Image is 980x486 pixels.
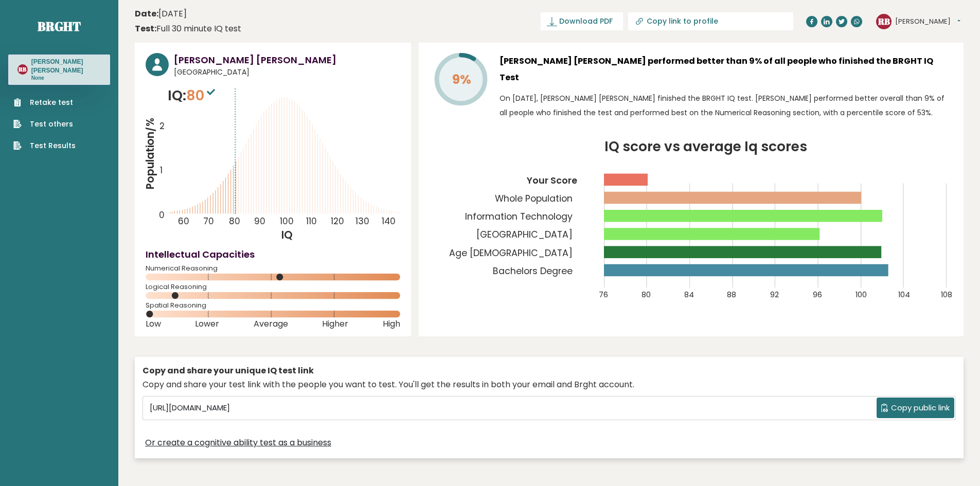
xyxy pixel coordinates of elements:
[159,209,165,221] tspan: 0
[186,86,218,105] span: 80
[13,119,76,130] a: Test others
[877,398,954,418] button: Copy public link
[541,12,623,30] a: Download PDF
[770,290,779,300] tspan: 92
[322,322,348,326] span: Higher
[178,215,189,227] tspan: 60
[174,67,400,78] span: [GEOGRAPHIC_DATA]
[280,215,294,227] tspan: 100
[31,75,101,82] p: None
[31,58,101,75] h3: [PERSON_NAME] [PERSON_NAME]
[559,16,613,27] span: Download PDF
[146,322,161,326] span: Low
[254,322,288,326] span: Average
[174,53,400,67] h3: [PERSON_NAME] [PERSON_NAME]
[135,23,241,35] div: Full 30 minute IQ test
[500,91,953,120] p: On [DATE], [PERSON_NAME] [PERSON_NAME] finished the BRGHT IQ test. [PERSON_NAME] performed better...
[146,285,400,289] span: Logical Reasoning
[382,215,396,227] tspan: 140
[159,120,165,133] tspan: 2
[142,379,956,391] div: Copy and share your test link with the people you want to test. You'll get the results in both yo...
[146,303,400,308] span: Spatial Reasoning
[282,228,293,242] tspan: IQ
[38,18,81,34] a: Brght
[18,65,27,73] text: RB
[604,137,807,156] tspan: IQ score vs average Iq scores
[306,215,317,227] tspan: 110
[878,15,890,27] text: RB
[135,8,158,20] b: Date:
[452,70,471,88] tspan: 9%
[642,290,651,300] tspan: 80
[493,265,573,277] tspan: Bachelors Degree
[146,247,400,261] h4: Intellectual Capacities
[449,247,573,259] tspan: Age [DEMOGRAPHIC_DATA]
[356,215,370,227] tspan: 130
[135,23,156,34] b: Test:
[465,210,573,223] tspan: Information Technology
[145,437,331,449] a: Or create a cognitive ability test as a business
[146,266,400,271] span: Numerical Reasoning
[495,192,573,205] tspan: Whole Population
[526,174,577,187] tspan: Your Score
[13,140,76,151] a: Test Results
[599,290,608,300] tspan: 76
[941,290,952,300] tspan: 108
[203,215,214,227] tspan: 70
[813,290,822,300] tspan: 96
[727,290,736,300] tspan: 88
[160,164,163,176] tspan: 1
[500,53,953,86] h3: [PERSON_NAME] [PERSON_NAME] performed better than 9% of all people who finished the BRGHT IQ Test
[143,118,157,190] tspan: Population/%
[331,215,344,227] tspan: 120
[168,85,218,106] p: IQ:
[856,290,867,300] tspan: 100
[135,8,187,20] time: [DATE]
[142,365,956,377] div: Copy and share your unique IQ test link
[684,290,694,300] tspan: 84
[476,228,573,241] tspan: [GEOGRAPHIC_DATA]
[13,97,76,108] a: Retake test
[229,215,240,227] tspan: 80
[895,16,960,27] button: [PERSON_NAME]
[898,290,910,300] tspan: 104
[891,402,950,414] span: Copy public link
[383,322,400,326] span: High
[195,322,219,326] span: Lower
[254,215,265,227] tspan: 90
